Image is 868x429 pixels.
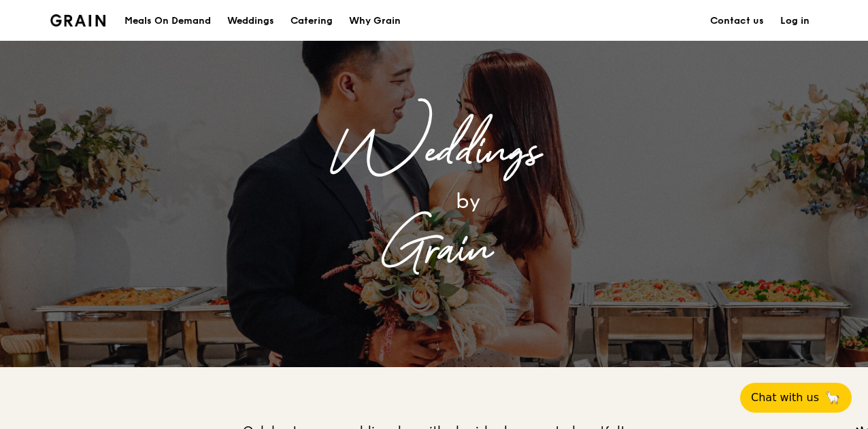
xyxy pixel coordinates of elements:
[702,1,772,41] a: Contact us
[751,390,819,406] span: Chat with us
[50,14,105,27] img: Grain
[162,220,706,281] div: Grain
[162,122,706,183] div: Weddings
[230,183,706,220] div: by
[227,1,274,41] div: Weddings
[349,1,401,41] div: Why Grain
[282,1,341,41] a: Catering
[772,1,818,41] a: Log in
[341,1,409,41] a: Why Grain
[290,1,333,41] div: Catering
[740,383,852,413] button: Chat with us🦙
[219,1,282,41] a: Weddings
[124,1,211,41] div: Meals On Demand
[824,390,841,406] span: 🦙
